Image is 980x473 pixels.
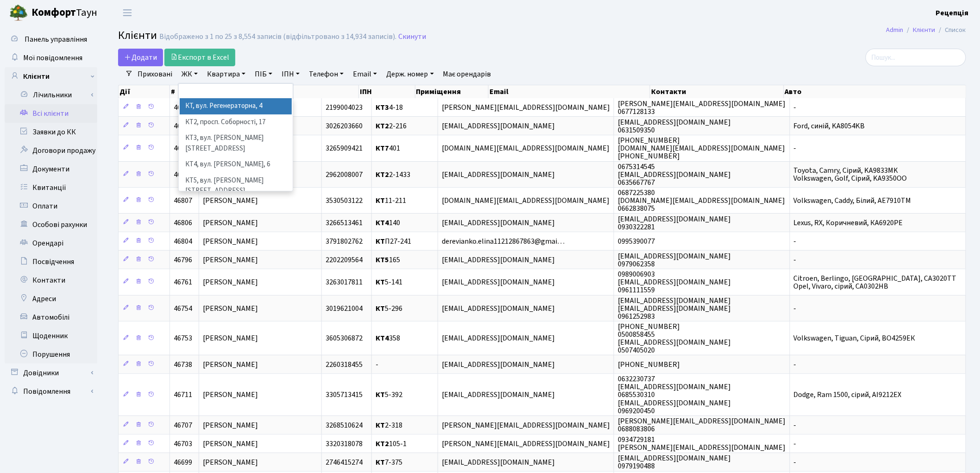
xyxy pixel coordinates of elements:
span: - [794,359,797,370]
span: 46822 [174,143,192,153]
span: [PERSON_NAME] [203,457,258,467]
th: Email [489,85,650,98]
span: П27-241 [376,236,411,246]
a: ІПН [278,66,303,82]
th: Дії [119,85,170,98]
span: 46831 [174,102,192,113]
a: Email [349,66,381,82]
span: 3791802762 [326,236,363,246]
a: Квитанції [5,178,97,197]
span: 140 [376,218,400,228]
span: [PERSON_NAME][EMAIL_ADDRESS][DOMAIN_NAME] [442,102,610,113]
b: КТ2 [376,439,389,449]
span: 0675314545 [EMAIL_ADDRESS][DOMAIN_NAME] 0635667767 [618,162,731,188]
span: 2-318 [376,420,402,430]
span: - [794,439,797,449]
li: КТ5, вул. [PERSON_NAME][STREET_ADDRESS] [180,173,292,199]
span: [PHONE_NUMBER] [618,359,680,370]
div: Відображено з 1 по 25 з 8,554 записів (відфільтровано з 14,934 записів). [159,32,396,41]
span: 0687225380 [DOMAIN_NAME][EMAIL_ADDRESS][DOMAIN_NAME] 0662838075 [618,188,785,214]
a: Лічильники [11,86,97,104]
span: 2746415274 [326,457,363,467]
span: 46761 [174,277,192,287]
span: 46703 [174,439,192,449]
li: Список [936,25,966,35]
th: Контакти [650,85,784,98]
span: 46829 [174,121,192,131]
span: [PERSON_NAME] [203,390,258,400]
span: Lexus, RX, Коричневий, КА6920РЕ [794,218,903,228]
span: Додати [124,52,157,63]
b: КТ4 [376,334,389,344]
b: Рецепція [936,8,969,18]
span: [EMAIL_ADDRESS][DOMAIN_NAME] [EMAIL_ADDRESS][DOMAIN_NAME] 0961252983 [618,296,731,322]
a: Договори продажу [5,141,97,160]
a: Квартира [203,66,249,82]
span: Клієнти [118,27,157,44]
span: 2-216 [376,121,407,131]
th: Авто [784,85,967,98]
span: 46804 [174,236,192,246]
span: Таун [31,5,97,21]
span: 46707 [174,420,192,430]
span: Citroen, Berlingo, [GEOGRAPHIC_DATA], CA3020TT Opel, Vivaro, сірий, CA0302HB [794,273,957,291]
b: КТ5 [376,255,389,265]
a: Має орендарів [440,66,495,82]
span: [PHONE_NUMBER] [DOMAIN_NAME][EMAIL_ADDRESS][DOMAIN_NAME] [PHONE_NUMBER] [618,135,785,161]
span: 0934729181 [PERSON_NAME][EMAIL_ADDRESS][DOMAIN_NAME] [618,435,786,453]
span: 401 [376,143,400,153]
span: 46754 [174,303,192,314]
span: [DOMAIN_NAME][EMAIL_ADDRESS][DOMAIN_NAME] [442,196,609,206]
span: 105-1 [376,439,407,449]
span: - [376,359,378,370]
span: 5-392 [376,390,402,400]
a: Адреси [5,290,97,308]
span: [EMAIL_ADDRESS][DOMAIN_NAME] [442,218,555,228]
span: derevianko.elina11212867863@gmai… [442,236,565,246]
b: КТ [376,390,385,400]
a: Щоденник [5,327,97,345]
span: 46699 [174,457,192,467]
span: 3305713415 [326,390,363,400]
a: Оплати [5,197,97,215]
span: [EMAIL_ADDRESS][DOMAIN_NAME] [442,390,555,400]
a: Додати [118,49,163,66]
li: КТ, вул. Регенераторна, 4 [180,98,292,114]
a: Особові рахунки [5,215,97,234]
span: [PERSON_NAME][EMAIL_ADDRESS][DOMAIN_NAME] [442,420,610,430]
a: ПІБ [251,66,276,82]
span: 46806 [174,218,192,228]
th: Приміщення [415,85,489,98]
img: logo.png [9,4,28,22]
a: Контакти [5,271,97,290]
a: Порушення [5,345,97,364]
a: Панель управління [5,30,97,49]
b: Комфорт [31,5,76,20]
b: КТ4 [376,218,389,228]
span: 11-211 [376,196,406,206]
span: 3266513461 [326,218,363,228]
a: Клієнти [913,25,936,35]
span: [EMAIL_ADDRESS][DOMAIN_NAME] [442,277,555,287]
span: 46738 [174,359,192,370]
span: Toyota, Camry, Сірий, KA9833MK Volkswagen, Golf, Сірий, KA9350OO [794,165,907,183]
b: КТ7 [376,143,389,153]
span: 3268510624 [326,420,363,430]
span: [PERSON_NAME] [203,218,258,228]
span: 46796 [174,255,192,265]
b: КТ [376,303,385,314]
span: 3530503122 [326,196,363,206]
span: 46753 [174,334,192,344]
span: 165 [376,255,400,265]
span: 2260318455 [326,359,363,370]
a: ЖК [178,66,201,82]
span: 3026203660 [326,121,363,131]
span: 46711 [174,390,192,400]
b: КТ3 [376,102,389,113]
span: Панель управління [25,34,87,44]
span: [EMAIL_ADDRESS][DOMAIN_NAME] [442,334,555,344]
span: [EMAIL_ADDRESS][DOMAIN_NAME] 0631509350 [618,117,731,135]
span: 3019621004 [326,303,363,314]
span: [EMAIL_ADDRESS][DOMAIN_NAME] 0979062358 [618,251,731,269]
span: 3265909421 [326,143,363,153]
